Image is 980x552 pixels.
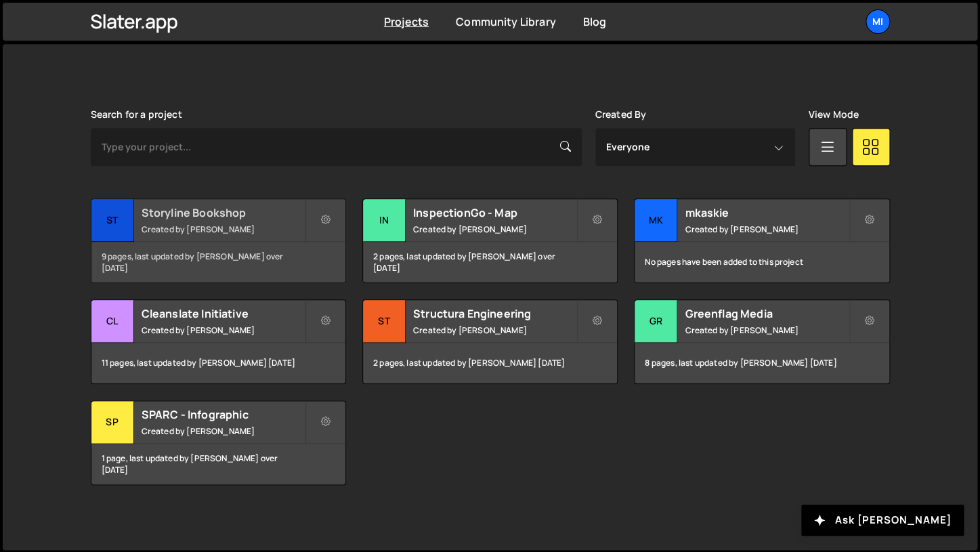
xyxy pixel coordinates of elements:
h2: Cleanslate Initiative [142,306,305,321]
div: No pages have been added to this project [635,242,889,282]
small: Created by [PERSON_NAME] [142,324,305,336]
div: 2 pages, last updated by [PERSON_NAME] over [DATE] [363,242,617,282]
small: Created by [PERSON_NAME] [142,224,305,235]
div: St [91,199,134,242]
div: St [363,300,406,343]
h2: SPARC - Infographic [142,407,305,422]
div: Gr [635,300,677,343]
small: Created by [PERSON_NAME] [413,324,576,336]
h2: Structura Engineering [413,306,576,321]
label: Search for a project [91,109,182,120]
div: 2 pages, last updated by [PERSON_NAME] [DATE] [363,343,617,383]
a: Projects [384,14,429,29]
div: 9 pages, last updated by [PERSON_NAME] over [DATE] [91,242,345,282]
div: SP [91,401,134,444]
h2: mkaskie [685,205,848,220]
small: Created by [PERSON_NAME] [413,224,576,235]
small: Created by [PERSON_NAME] [685,224,848,235]
small: Created by [PERSON_NAME] [685,324,848,336]
a: Mi [866,9,890,34]
h2: Greenflag Media [685,306,848,321]
label: Created By [595,109,647,120]
a: St Storyline Bookshop Created by [PERSON_NAME] 9 pages, last updated by [PERSON_NAME] over [DATE] [91,198,346,283]
a: mk mkaskie Created by [PERSON_NAME] No pages have been added to this project [634,198,889,283]
small: Created by [PERSON_NAME] [142,425,305,437]
input: Type your project... [91,128,582,166]
a: SP SPARC - Infographic Created by [PERSON_NAME] 1 page, last updated by [PERSON_NAME] over [DATE] [91,400,346,485]
a: Cl Cleanslate Initiative Created by [PERSON_NAME] 11 pages, last updated by [PERSON_NAME] [DATE] [91,299,346,384]
a: Community Library [456,14,556,29]
div: mk [635,199,677,242]
div: Cl [91,300,134,343]
h2: Storyline Bookshop [142,205,305,220]
button: Ask [PERSON_NAME] [801,505,964,536]
a: St Structura Engineering Created by [PERSON_NAME] 2 pages, last updated by [PERSON_NAME] [DATE] [362,299,618,384]
div: 11 pages, last updated by [PERSON_NAME] [DATE] [91,343,345,383]
a: Blog [583,14,607,29]
div: 8 pages, last updated by [PERSON_NAME] [DATE] [635,343,889,383]
a: In InspectionGo - Map Created by [PERSON_NAME] 2 pages, last updated by [PERSON_NAME] over [DATE] [362,198,618,283]
h2: InspectionGo - Map [413,205,576,220]
label: View Mode [809,109,859,120]
div: In [363,199,406,242]
a: Gr Greenflag Media Created by [PERSON_NAME] 8 pages, last updated by [PERSON_NAME] [DATE] [634,299,889,384]
div: 1 page, last updated by [PERSON_NAME] over [DATE] [91,444,345,484]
